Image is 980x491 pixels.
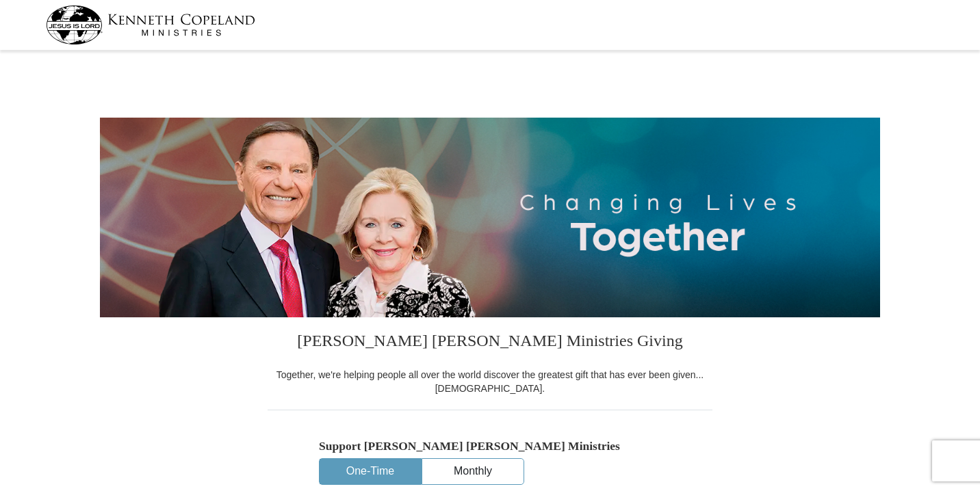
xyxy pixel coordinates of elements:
button: One-Time [320,459,421,484]
img: kcm-header-logo.svg [46,5,255,44]
h3: [PERSON_NAME] [PERSON_NAME] Ministries Giving [268,317,712,368]
h5: Support [PERSON_NAME] [PERSON_NAME] Ministries [319,439,661,453]
div: Together, we're helping people all over the world discover the greatest gift that has ever been g... [268,368,712,395]
button: Monthly [422,459,524,484]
